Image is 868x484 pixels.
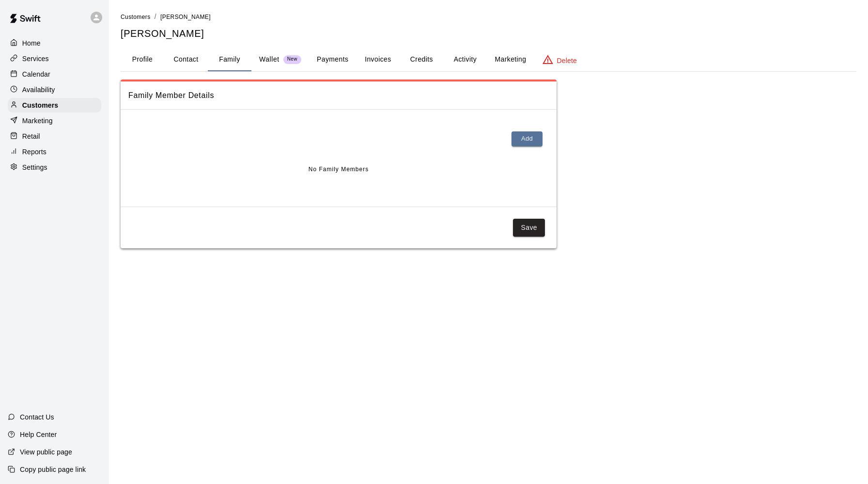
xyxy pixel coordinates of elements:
h5: [PERSON_NAME] [121,27,856,40]
button: Marketing [487,48,534,71]
p: Calendar [22,69,50,79]
button: Payments [309,48,356,71]
p: Delete [557,56,577,65]
button: Activity [443,48,487,71]
a: Settings [8,160,101,175]
span: Customers [121,14,151,20]
p: Services [22,54,49,64]
p: Copy public page link [20,465,86,474]
a: Availability [8,82,101,97]
p: View public page [20,447,72,457]
div: basic tabs example [121,48,856,71]
span: Family Member Details [128,89,549,102]
a: Customers [8,98,101,113]
p: Home [22,38,41,48]
a: Home [8,36,101,50]
button: Invoices [356,48,400,71]
a: Marketing [8,113,101,128]
p: Marketing [22,116,53,126]
li: / [155,12,156,22]
button: Profile [121,48,164,71]
p: Reports [22,147,46,157]
button: Credits [400,48,443,71]
span: [PERSON_NAME] [160,14,211,20]
p: Settings [22,162,47,172]
span: No Family Members [309,162,369,177]
nav: breadcrumb [121,12,856,22]
a: Reports [8,145,101,159]
span: New [283,56,301,63]
a: Calendar [8,67,101,81]
button: Add [511,131,542,146]
a: Customers [121,13,151,20]
p: Availability [22,85,55,95]
a: Retail [8,129,101,144]
p: Customers [22,100,58,110]
button: Family [208,48,251,71]
p: Help Center [20,430,57,439]
p: Wallet [259,54,279,65]
a: Services [8,51,101,66]
button: Contact [164,48,208,71]
p: Retail [22,131,40,141]
button: Save [513,219,545,237]
p: Contact Us [20,412,54,422]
